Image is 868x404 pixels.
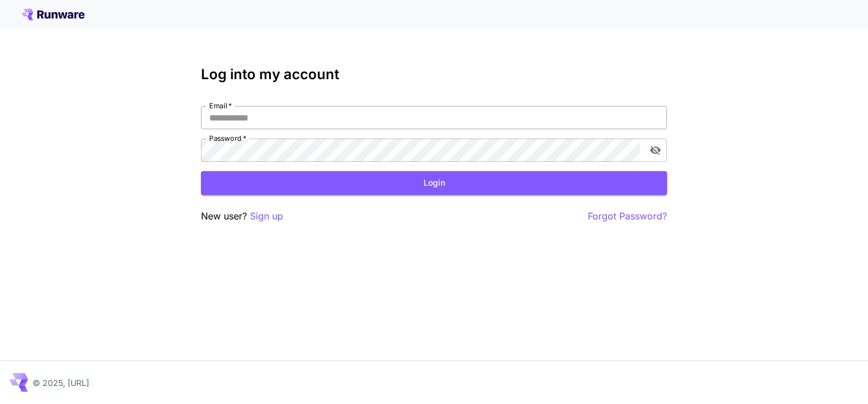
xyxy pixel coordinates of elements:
button: Forgot Password? [588,209,667,224]
h3: Log into my account [201,66,667,83]
button: Sign up [250,209,283,224]
label: Password [209,133,246,143]
p: © 2025, [URL] [33,377,89,389]
button: toggle password visibility [645,140,666,161]
label: Email [209,101,232,111]
p: New user? [201,209,283,224]
button: Login [201,171,667,195]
